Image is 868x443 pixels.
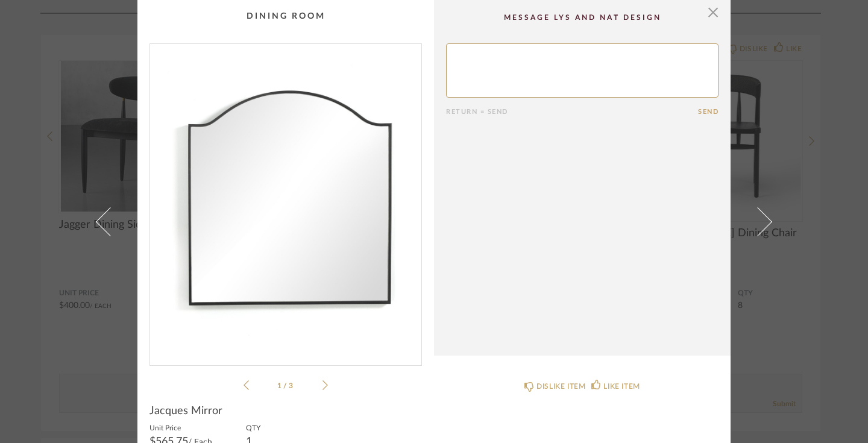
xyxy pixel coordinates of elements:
[150,44,421,356] div: 0
[149,423,212,432] label: Unit Price
[150,44,421,356] img: 4e61faaf-1597-4d6a-a671-ab92f06acd0e_1000x1000.jpg
[603,380,640,392] div: LIKE ITEM
[698,108,719,116] button: Send
[149,404,222,418] span: Jacques Mirror
[283,382,289,389] span: /
[289,382,295,389] span: 3
[446,108,698,116] div: Return = Send
[277,382,283,389] span: 1
[536,380,585,392] div: DISLIKE ITEM
[246,423,260,432] label: QTY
